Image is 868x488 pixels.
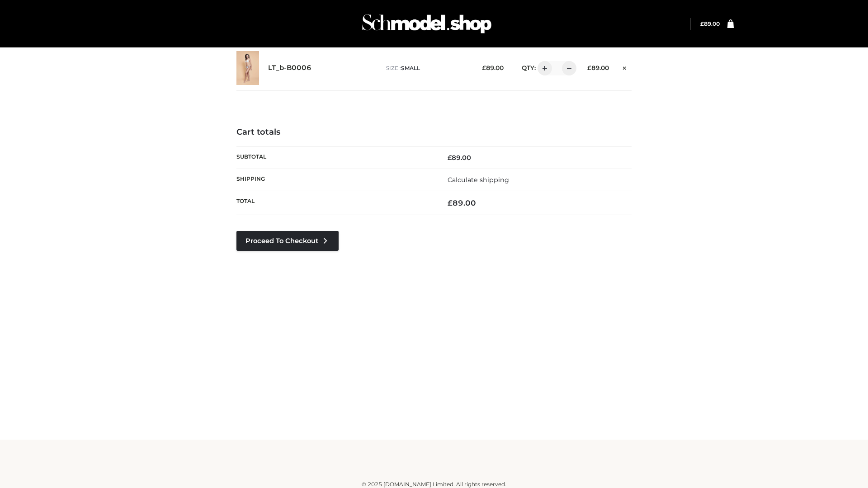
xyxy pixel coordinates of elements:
h4: Cart totals [236,127,632,137]
a: Calculate shipping [448,176,509,184]
bdi: 89.00 [448,154,471,162]
bdi: 89.00 [482,64,504,71]
span: £ [482,64,486,71]
th: Subtotal [236,146,434,169]
p: size : [386,64,468,72]
span: £ [587,64,591,71]
span: SMALL [401,65,420,71]
bdi: 89.00 [587,64,609,71]
img: Schmodel Admin 964 [359,6,495,42]
bdi: 89.00 [448,198,476,207]
span: £ [448,198,453,207]
div: QTY: [513,61,573,75]
a: £89.00 [700,20,720,27]
span: £ [700,20,704,27]
a: LT_b-B0006 [268,64,311,72]
bdi: 89.00 [700,20,720,27]
span: £ [448,154,452,162]
th: Total [236,191,434,215]
a: Remove this item [618,61,632,73]
th: Shipping [236,169,434,191]
a: Proceed to Checkout [236,231,339,251]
